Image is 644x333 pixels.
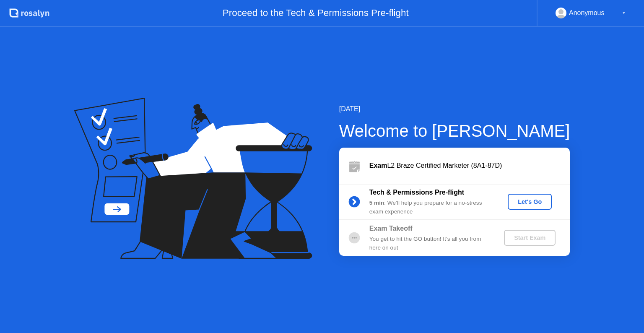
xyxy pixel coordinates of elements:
div: [DATE] [339,104,570,114]
div: L2 Braze Certified Marketer (8A1-87D) [369,161,570,171]
div: ▼ [622,8,626,18]
button: Let's Go [508,194,552,210]
div: You get to hit the GO button! It’s all you from here on out [369,235,490,252]
div: : We’ll help you prepare for a no-stress exam experience [369,199,490,216]
div: Welcome to [PERSON_NAME] [339,118,570,143]
b: Exam [369,162,387,169]
b: 5 min [369,200,384,206]
b: Exam Takeoff [369,225,413,232]
b: Tech & Permissions Pre-flight [369,189,464,196]
div: Anonymous [569,8,605,18]
div: Start Exam [507,234,552,241]
div: Let's Go [511,198,548,205]
button: Start Exam [504,230,556,246]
